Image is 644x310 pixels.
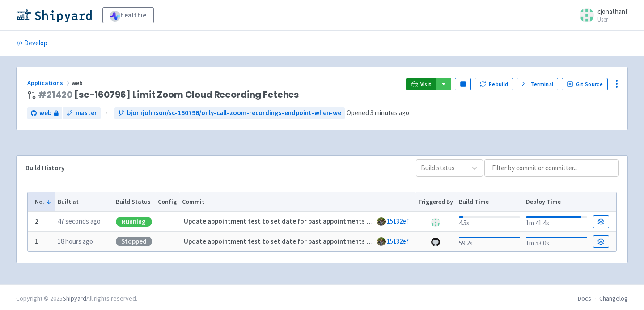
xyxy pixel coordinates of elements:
[116,237,152,246] div: Stopped
[184,217,457,225] strong: Update appointment test to set date for past appointments in Zoom cloud recording specs
[184,237,457,245] strong: Update appointment test to set date for past appointments in Zoom cloud recording specs
[114,107,345,119] a: bjornjohnson/sc-160796/only-call-zoom-recordings-endpoint-when-we
[459,215,520,228] div: 4.5s
[574,8,628,22] a: cjonathanf User
[597,17,628,22] small: User
[27,79,72,87] a: Applications
[58,237,93,245] time: 18 hours ago
[593,235,609,248] a: Build Details
[35,217,38,225] b: 2
[155,192,179,212] th: Config
[387,237,409,245] a: 15132ef
[420,81,432,88] span: Visit
[127,108,341,118] span: bjornjohnson/sc-160796/only-call-zoom-recordings-endpoint-when-we
[58,217,101,225] time: 47 seconds ago
[63,107,101,119] a: master
[387,217,409,225] a: 15132ef
[370,108,409,117] time: 3 minutes ago
[578,294,591,302] a: Docs
[455,78,471,90] button: Pause
[38,90,299,100] span: [sc-160796] Limit Zoom Cloud Recording Fetches
[113,192,155,212] th: Build Status
[475,78,513,90] button: Rebuild
[484,159,619,177] input: Filter by commit or committer...
[456,192,523,212] th: Build Time
[116,217,152,227] div: Running
[35,237,38,245] b: 1
[459,235,520,249] div: 59.2s
[63,294,86,302] a: Shipyard
[347,108,409,117] span: Opened
[39,108,51,118] span: web
[179,192,415,212] th: Commit
[593,215,609,228] a: Build Details
[72,79,84,87] span: web
[27,107,62,119] a: web
[35,197,52,207] button: No.
[517,78,558,90] a: Terminal
[102,7,154,23] a: healthie
[523,192,590,212] th: Deploy Time
[415,192,456,212] th: Triggered By
[526,215,587,228] div: 1m 41.4s
[76,108,97,118] span: master
[16,31,47,56] a: Develop
[406,78,436,90] a: Visit
[25,163,402,173] div: Build History
[597,7,628,16] span: cjonathanf
[16,8,92,22] img: Shipyard logo
[55,192,113,212] th: Built at
[562,78,608,90] a: Git Source
[104,108,111,118] span: ←
[16,294,137,303] div: Copyright © 2025 All rights reserved.
[526,235,587,249] div: 1m 53.0s
[599,294,628,302] a: Changelog
[38,88,72,101] a: #21420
